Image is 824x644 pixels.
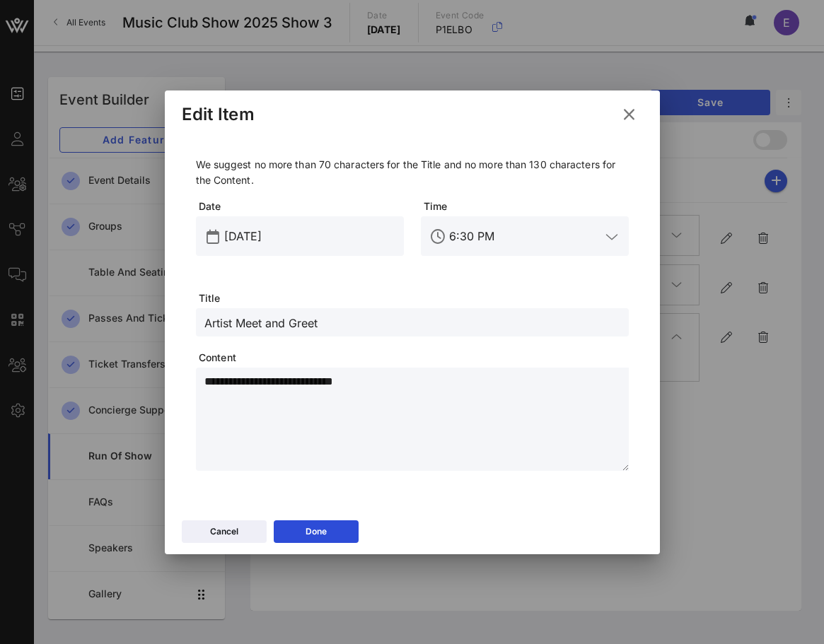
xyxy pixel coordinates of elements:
span: Content [199,351,629,365]
div: Cancel [210,525,238,539]
span: Date [199,199,404,213]
p: We suggest no more than 70 characters for the Title and no more than 130 characters for the Content. [196,157,629,188]
button: prepend icon [207,230,219,244]
input: Start Time [449,225,600,247]
button: Done [274,520,359,543]
div: Done [306,525,327,539]
button: Cancel [182,520,267,543]
span: Title [199,291,629,305]
input: Start Date [224,225,395,247]
span: Time [424,199,629,213]
div: Edit Item [182,104,255,125]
